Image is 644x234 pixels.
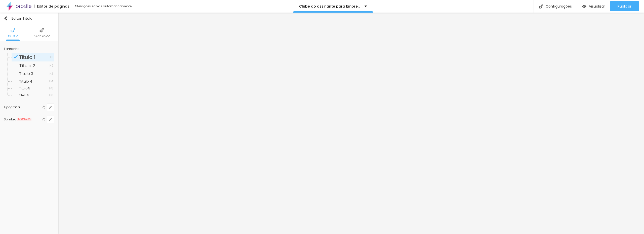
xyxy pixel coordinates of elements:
[618,4,631,8] span: Publicar
[589,4,605,8] span: Visualizar
[582,4,586,9] img: view-1.svg
[577,1,610,11] button: Visualizar
[4,106,41,109] div: Tipografia
[8,35,18,37] span: Estilo
[19,93,29,97] span: Titulo 6
[49,94,53,97] span: H6
[19,62,35,69] span: Titulo 2
[17,118,31,121] span: DESATIVADO
[19,54,35,61] span: Titulo 1
[11,28,15,32] img: Icone
[34,35,50,37] span: Avançado
[58,13,644,234] iframe: Editor
[49,87,53,90] span: H5
[4,16,32,20] div: Editar Título
[19,71,33,77] span: Titulo 3
[39,28,44,32] img: Icone
[19,86,30,90] span: Titulo 5
[539,4,543,9] img: Icone
[34,5,69,8] div: Editor de páginas
[50,72,53,75] span: H3
[4,47,54,50] div: Tamanho
[74,5,132,8] div: Alterações salvas automaticamente
[19,79,32,84] span: Titulo 4
[299,5,361,8] p: Clube do assinante para Empreendedores - RM Fotografia
[610,1,639,11] button: Publicar
[50,56,53,59] span: H1
[4,16,8,20] img: Icone
[49,80,53,83] span: H4
[4,118,16,121] div: Sombra
[50,64,53,67] span: H2
[14,55,18,59] img: Icone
